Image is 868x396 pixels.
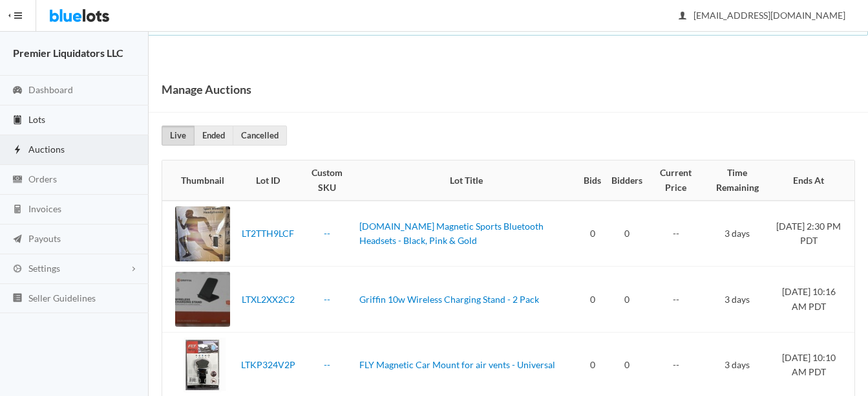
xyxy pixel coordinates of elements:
[578,267,606,333] td: 0
[359,221,544,247] a: [DOMAIN_NAME] Magnetic Sports Bluetooth Headsets - Black, Pink & Gold
[324,294,330,305] a: --
[28,173,57,184] span: Orders
[11,204,24,216] ion-icon: calculator
[648,160,704,201] th: Current Price
[11,85,24,97] ion-icon: speedometer
[606,267,648,333] td: 0
[648,201,704,267] td: --
[162,80,251,99] h1: Manage Auctions
[11,263,24,276] ion-icon: cog
[648,267,704,333] td: --
[301,160,354,201] th: Custom SKU
[359,359,555,370] a: FLY Magnetic Car Mount for air vents - Universal
[28,203,61,214] span: Invoices
[162,160,235,201] th: Thumbnail
[194,126,233,146] a: Ended
[354,160,579,201] th: Lot Title
[324,359,330,370] a: --
[233,126,287,146] a: Cancelled
[235,160,301,201] th: Lot ID
[241,359,295,370] a: LTKP324V2P
[28,263,60,274] span: Settings
[704,201,770,267] td: 3 days
[704,160,770,201] th: Time Remaining
[13,47,123,59] strong: Premier Liquidators LLC
[11,292,24,305] ion-icon: list box
[578,201,606,267] td: 0
[28,84,73,95] span: Dashboard
[324,228,330,239] a: --
[606,160,648,201] th: Bidders
[359,294,539,305] a: Griffin 10w Wireless Charging Stand - 2 Pack
[28,114,45,125] span: Lots
[606,201,648,267] td: 0
[11,144,24,157] ion-icon: flash
[162,126,195,146] a: Live
[770,160,854,201] th: Ends At
[11,115,24,127] ion-icon: clipboard
[770,267,854,333] td: [DATE] 10:16 AM PDT
[578,160,606,201] th: Bids
[242,228,294,239] a: LT2TTH9LCF
[770,201,854,267] td: [DATE] 2:30 PM PDT
[704,267,770,333] td: 3 days
[676,10,689,23] ion-icon: person
[679,10,845,21] span: [EMAIL_ADDRESS][DOMAIN_NAME]
[11,174,24,186] ion-icon: cash
[28,144,65,155] span: Auctions
[11,234,24,246] ion-icon: paper plane
[242,294,295,305] a: LTXL2XX2C2
[28,292,96,303] span: Seller Guidelines
[28,233,61,244] span: Payouts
